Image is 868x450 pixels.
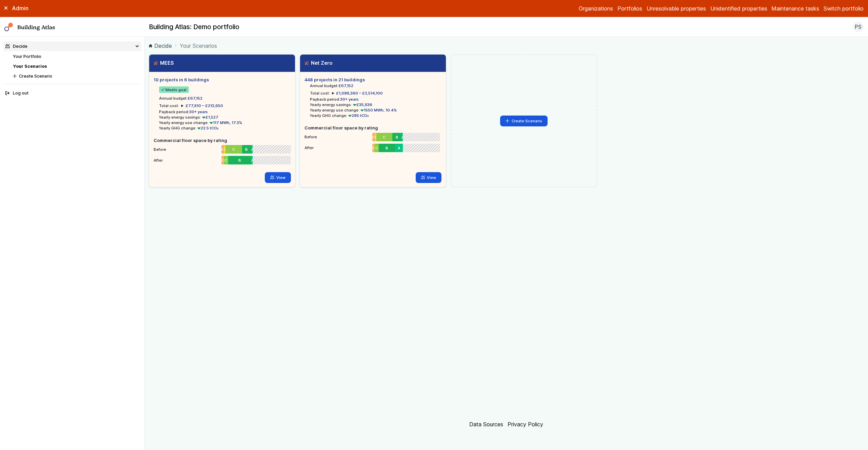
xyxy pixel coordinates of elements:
[232,147,235,152] span: C
[154,77,291,83] h5: 10 projects in 6 buildings
[771,4,819,13] a: Maintenance tasks
[221,147,224,152] span: E
[13,64,47,69] a: Your Scenarios
[245,147,248,152] span: B
[402,134,403,140] span: A
[304,59,332,67] h3: Net Zero
[416,172,442,183] a: View
[824,4,864,13] button: Switch portfolio
[154,155,291,163] li: After
[372,134,375,140] span: E
[352,102,372,107] span: £35,836
[304,125,441,131] h5: Commercial floor space by rating
[189,109,208,114] span: 30+ years
[159,103,179,108] h6: Total cost:
[209,120,242,125] span: 117 MWh, 17.3%
[383,134,386,140] span: C
[181,103,223,108] summary: £77,810 – £213,650
[375,134,376,140] span: D
[372,145,374,150] span: E
[154,144,291,152] li: Before
[710,4,767,13] a: Unidentified properties
[221,158,223,163] span: E
[154,137,291,144] h5: Commercial floor space by rating
[185,103,223,108] span: £77,810 – £213,650
[159,120,291,125] li: Yearly energy use change:
[336,91,383,96] span: £1,098,360 – £2,514,100
[310,102,441,107] li: Yearly energy savings:
[149,42,172,50] a: Decide
[4,23,13,32] img: main-0bbd2752.svg
[159,96,291,101] li: Annual budget:
[375,145,378,150] span: C
[3,41,141,51] summary: Decide
[310,107,441,113] li: Yearly energy use change:
[508,421,543,428] a: Privacy Policy
[398,145,401,150] span: A
[338,83,353,88] span: £67,152
[304,131,441,140] li: Before
[11,71,141,81] button: Create Scenario
[617,4,642,13] a: Portfolios
[180,42,217,50] span: Your Scenarios
[224,147,225,152] span: D
[304,77,441,83] h5: 448 projects in 21 buildings
[647,4,706,13] a: Unresolvable properties
[159,109,291,115] li: Payback period:
[251,147,253,152] span: A
[196,126,219,130] span: 22.5 tCO₂
[3,88,141,98] button: Log out
[159,115,291,120] li: Yearly energy savings:
[201,115,218,120] span: £1,527
[500,116,548,126] button: Create Scenario
[5,43,27,49] div: Decide
[188,96,202,101] span: £67,152
[310,97,441,102] li: Payback period:
[332,90,383,96] summary: £1,098,360 – £2,514,100
[265,172,291,183] a: View
[149,23,239,32] h2: Building Atlas: Demo portfolio
[310,90,330,96] h6: Total cost:
[154,59,174,67] h3: MEES
[579,4,613,13] a: Organizations
[469,421,503,428] a: Data Sources
[396,134,399,140] span: B
[223,158,223,163] span: D
[347,113,369,118] span: 295 tCO₂
[13,54,41,59] a: Your Portfolio
[853,21,864,32] button: PS
[251,158,253,163] span: A
[159,125,291,131] li: Yearly GHG change:
[359,108,397,112] span: 1550 MWh, 10.4%
[310,113,441,118] li: Yearly GHG change:
[224,158,227,163] span: C
[238,158,241,163] span: B
[855,23,862,31] span: PS
[304,142,441,151] li: After
[159,86,189,93] span: Meets goal
[386,145,389,150] span: B
[340,97,359,102] span: 30+ years
[310,83,441,88] li: Annual budget:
